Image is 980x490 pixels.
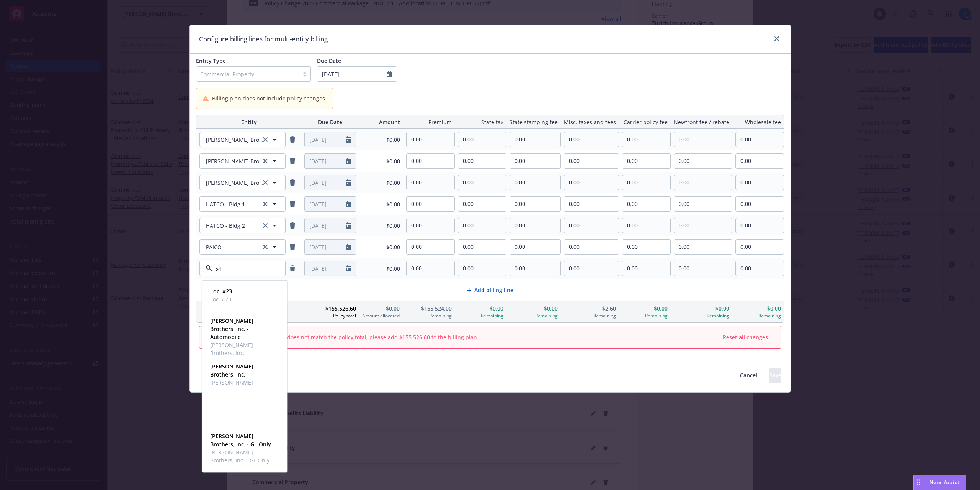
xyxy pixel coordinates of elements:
div: Add billing line [196,279,784,301]
input: 0.00 [407,154,454,168]
input: 0.00 [407,261,454,276]
svg: Calendar [346,158,351,164]
input: MM/DD/YYYY [305,132,346,147]
input: 0.00 [510,240,560,254]
input: 0.00 [564,240,619,254]
span: [PERSON_NAME] Brothers, Inc. - Automobile [210,341,278,365]
input: 0.00 [407,240,454,254]
input: 0.00 [622,218,670,233]
span: [PERSON_NAME] Brothers, Inc. - GL Only [210,448,278,464]
span: Due Date [305,118,356,126]
span: Remaining [622,312,668,319]
input: 0.00 [564,218,619,233]
input: 0.00 [458,132,506,147]
span: HATCO - Bldg 2clear selection [199,218,286,233]
span: remove [288,221,297,230]
input: 0.00 [510,197,560,211]
span: $155,526.60Policy total [302,301,359,322]
a: clear selection [261,135,270,144]
input: 0.00 [510,261,560,276]
input: 0.00 [564,175,619,190]
svg: Calendar [346,179,351,186]
span: Loc. #23 [210,295,232,303]
span: $0.00 [362,136,400,144]
span: $0.00 [362,265,400,273]
span: HATCO - Bldg 1clear selection [199,196,286,212]
input: 0.00 [458,197,506,211]
span: clear selection [199,239,286,255]
span: State tax [458,118,503,126]
span: Premium [406,118,452,126]
span: Carrier policy fee [622,118,668,126]
strong: [PERSON_NAME] Brothers, Inc. - Automobile [210,317,253,340]
a: clear selection [261,199,270,209]
span: $0.00 [622,304,668,312]
input: 0.00 [407,197,454,211]
span: remove [288,242,297,252]
button: [PERSON_NAME] Brothers, Inc.clear selection [199,132,286,147]
input: 0.00 [622,132,670,147]
input: MM/DD/YYYY [305,175,346,190]
input: 0.00 [458,240,506,254]
span: Calendar [304,153,356,169]
input: 0.00 [564,154,619,168]
span: Calendar [304,196,356,212]
span: Calendar [304,132,356,147]
input: 0.00 [458,154,506,168]
span: $0.00 [362,304,400,312]
input: 0.00 [458,218,506,233]
span: Amount [362,118,400,126]
input: 0.00 [622,175,670,190]
input: 0.00 [622,197,670,211]
input: 0.00 [510,154,560,168]
span: [PERSON_NAME] Brothers, Inc. [206,157,263,165]
input: 0.00 [622,240,670,254]
span: [PERSON_NAME] Brothers, Inc. [206,179,263,187]
span: remove [288,199,297,209]
span: Amount allocated [362,312,400,319]
button: Nova Assist [913,475,966,490]
button: [PERSON_NAME] Brothers, Inc.clear selection [199,153,286,169]
span: $0.00 [362,179,400,187]
span: $0.00 [362,200,400,208]
span: Calendar [304,218,356,233]
input: MM/DD/YYYY [317,67,387,81]
span: $0.00 [510,304,558,312]
span: $155,524.00 [406,304,452,312]
input: 0.00 [458,175,506,190]
span: Calendar [304,239,356,255]
span: [PERSON_NAME] Brothers, Inc. [206,136,263,144]
span: Remaining [458,312,503,319]
svg: Calendar [346,244,351,250]
input: 0.00 [622,261,670,276]
input: MM/DD/YYYY [305,261,346,276]
input: Filter by keyword [212,265,270,273]
strong: [PERSON_NAME] Brothers, Inc. [210,363,253,378]
a: remove [288,156,297,166]
input: MM/DD/YYYY [305,218,346,233]
span: [PERSON_NAME] Brothers, Inc.clear selection [199,175,286,190]
a: clear selection [261,242,270,252]
div: Drag to move [914,475,923,490]
input: 0.00 [622,154,670,168]
a: remove [288,135,297,144]
svg: Calendar [346,136,351,143]
span: Add billing line [474,286,513,294]
input: 0.00 [510,132,560,147]
strong: Loc. #23 [210,288,232,295]
span: Billing plan does not include policy changes. [212,94,327,102]
input: 0.00 [407,175,454,190]
a: remove [288,264,297,273]
span: $0.00 [362,157,400,165]
a: clear selection [261,156,270,166]
span: HATCO - Bldg 2 [206,222,245,230]
input: MM/DD/YYYY [305,154,346,168]
span: $0.00 [458,304,503,312]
